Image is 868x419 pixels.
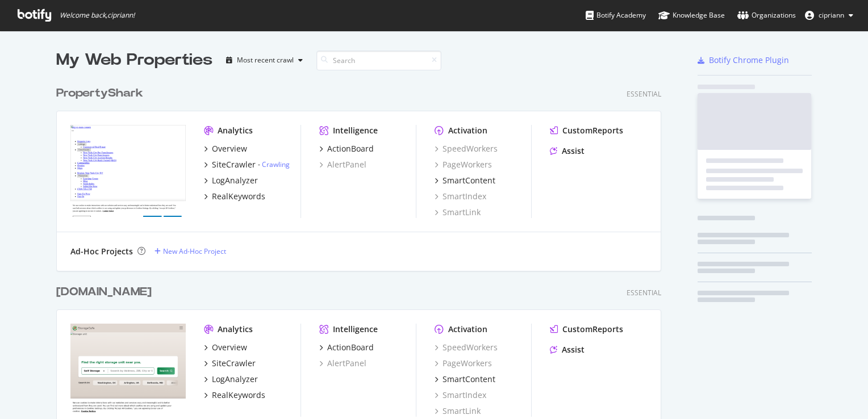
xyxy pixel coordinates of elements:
a: LogAnalyzer [204,175,258,186]
div: SmartContent [443,175,495,186]
span: Welcome back, cipriann ! [60,11,135,20]
div: Ad-Hoc Projects [70,246,133,257]
a: SiteCrawler- Crawling [204,159,290,170]
div: SiteCrawler [212,159,256,170]
button: cipriann [796,6,862,24]
a: CustomReports [550,125,623,136]
div: CustomReports [562,125,623,136]
a: SmartIndex [435,191,486,202]
div: Essential [627,288,661,298]
div: SiteCrawler [212,358,256,369]
div: LogAnalyzer [212,175,258,186]
div: SmartContent [443,374,495,385]
div: ActionBoard [327,143,374,154]
div: LogAnalyzer [212,374,258,385]
a: SmartContent [435,175,495,186]
span: cipriann [819,10,844,20]
div: Assist [562,145,585,157]
div: - [258,160,290,169]
div: Botify Chrome Plugin [709,55,789,66]
a: SmartIndex [435,389,486,401]
a: Assist [550,344,585,355]
a: SmartLink [435,207,481,218]
img: propertyshark.com [70,125,186,217]
div: Overview [212,342,247,353]
a: ActionBoard [319,143,374,154]
div: My Web Properties [56,49,212,72]
div: Essential [627,89,661,99]
a: RealKeywords [204,389,265,401]
div: CustomReports [562,324,623,335]
div: PropertyShark [56,85,143,102]
a: New Ad-Hoc Project [155,246,226,256]
div: Organizations [737,10,796,21]
a: PageWorkers [435,358,492,369]
div: Knowledge Base [658,10,725,21]
div: New Ad-Hoc Project [163,246,226,256]
div: Most recent crawl [237,57,294,64]
a: AlertPanel [319,159,366,170]
a: Botify Chrome Plugin [698,55,789,66]
a: SiteCrawler [204,358,256,369]
a: SpeedWorkers [435,342,498,353]
div: Analytics [218,125,253,136]
a: SpeedWorkers [435,143,498,154]
a: ActionBoard [319,342,374,353]
div: Intelligence [333,324,378,335]
a: PropertyShark [56,85,148,102]
div: RealKeywords [212,389,265,401]
button: Most recent crawl [222,51,307,69]
input: Search [316,51,441,70]
div: Analytics [218,324,253,335]
div: RealKeywords [212,191,265,202]
a: CustomReports [550,324,623,335]
a: LogAnalyzer [204,374,258,385]
div: [DOMAIN_NAME] [56,284,152,300]
a: [DOMAIN_NAME] [56,284,156,300]
div: Activation [448,125,487,136]
a: AlertPanel [319,358,366,369]
div: Assist [562,344,585,355]
div: ActionBoard [327,342,374,353]
a: RealKeywords [204,191,265,202]
a: Overview [204,342,247,353]
a: SmartContent [435,374,495,385]
div: Overview [212,143,247,154]
div: Activation [448,324,487,335]
a: Assist [550,145,585,157]
img: storagecafe.com [70,324,186,416]
a: Overview [204,143,247,154]
div: Intelligence [333,125,378,136]
a: Crawling [262,160,290,169]
a: PageWorkers [435,159,492,170]
div: Botify Academy [586,10,646,21]
a: SmartLink [435,405,481,417]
